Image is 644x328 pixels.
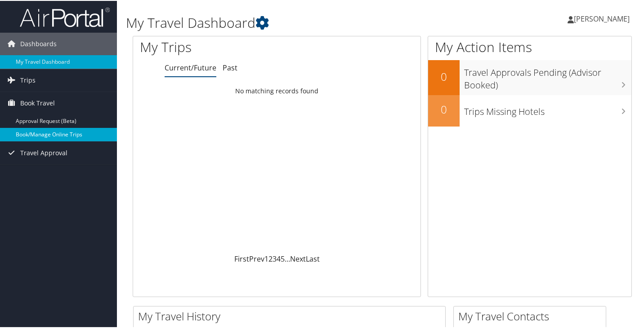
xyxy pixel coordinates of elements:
h1: My Trips [140,37,294,56]
a: 2 [268,253,273,263]
a: Last [306,253,320,263]
h3: Travel Approvals Pending (Advisor Booked) [464,61,631,91]
a: 0Trips Missing Hotels [428,94,631,126]
h1: My Action Items [428,37,631,56]
h2: My Travel Contacts [458,308,606,323]
span: Dashboards [20,32,57,54]
span: Book Travel [20,91,55,114]
span: … [285,253,290,263]
span: Trips [20,68,36,91]
h1: My Travel Dashboard [126,13,468,31]
a: 3 [273,253,277,263]
a: 1 [264,253,268,263]
h2: 0 [428,68,460,83]
a: [PERSON_NAME] [568,4,639,31]
h3: Trips Missing Hotels [464,100,631,117]
span: [PERSON_NAME] [574,13,630,23]
td: No matching records found [133,82,420,98]
span: Travel Approval [20,141,67,163]
a: Next [290,253,306,263]
a: 5 [281,253,285,263]
a: 0Travel Approvals Pending (Advisor Booked) [428,59,631,94]
a: Current/Future [165,62,216,72]
img: airportal-logo.png [20,6,110,27]
h2: My Travel History [138,308,445,323]
a: First [234,253,249,263]
h2: 0 [428,101,460,116]
a: Past [223,62,237,72]
a: 4 [277,253,281,263]
a: Prev [249,253,264,263]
